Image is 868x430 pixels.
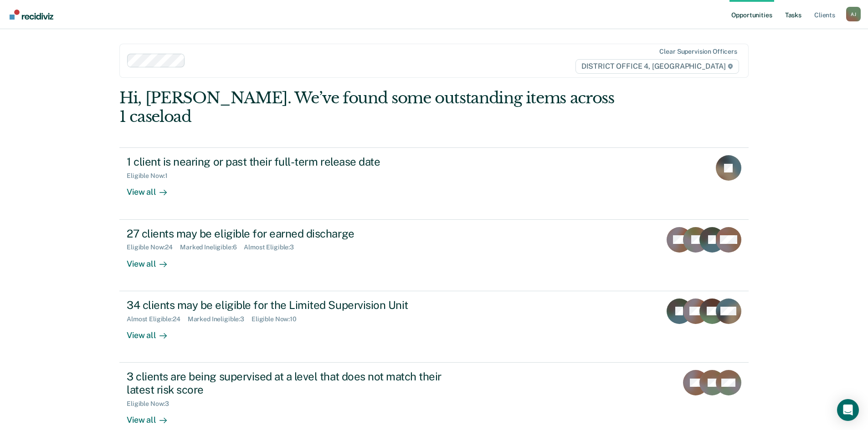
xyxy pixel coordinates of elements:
a: 34 clients may be eligible for the Limited Supervision UnitAlmost Eligible:24Marked Ineligible:3E... [119,291,749,363]
div: View all [127,180,178,197]
a: 27 clients may be eligible for earned dischargeEligible Now:24Marked Ineligible:6Almost Eligible:... [119,220,749,291]
div: Hi, [PERSON_NAME]. We’ve found some outstanding items across 1 caseload [119,89,623,126]
div: Eligible Now : 1 [127,172,175,180]
div: View all [127,323,178,340]
div: Marked Ineligible : 6 [180,243,244,251]
div: View all [127,407,178,425]
div: 27 clients may be eligible for earned discharge [127,227,447,240]
div: 34 clients may be eligible for the Limited Supervision Unit [127,298,447,312]
div: 3 clients are being supervised at a level that does not match their latest risk score [127,370,447,396]
div: Clear supervision officers [659,48,737,56]
div: Eligible Now : 24 [127,243,180,251]
img: Recidiviz [10,10,53,20]
div: Eligible Now : 10 [252,315,304,323]
div: View all [127,251,178,269]
a: 1 client is nearing or past their full-term release dateEligible Now:1View all [119,147,749,219]
div: Eligible Now : 3 [127,400,176,408]
span: DISTRICT OFFICE 4, [GEOGRAPHIC_DATA] [575,59,739,74]
div: Almost Eligible : 3 [244,243,301,251]
div: Almost Eligible : 24 [127,315,188,323]
div: A J [846,7,861,21]
button: Profile dropdown button [846,7,861,21]
div: 1 client is nearing or past their full-term release date [127,155,447,168]
div: Marked Ineligible : 3 [188,315,252,323]
div: Open Intercom Messenger [837,399,859,421]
